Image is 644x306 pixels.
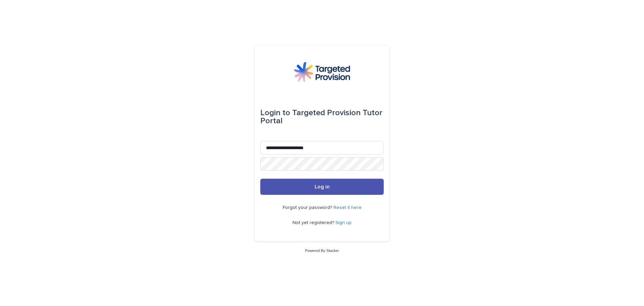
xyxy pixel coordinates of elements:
button: Log in [260,179,384,195]
a: Reset it here [333,205,362,210]
span: Login to [260,109,290,117]
img: M5nRWzHhSzIhMunXDL62 [294,62,350,82]
span: Log in [315,184,330,189]
span: Not yet registered? [292,220,335,225]
a: Powered By Stacker [305,249,339,253]
a: Sign up [335,220,352,225]
div: Targeted Provision Tutor Portal [260,103,384,130]
span: Forgot your password? [283,205,333,210]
